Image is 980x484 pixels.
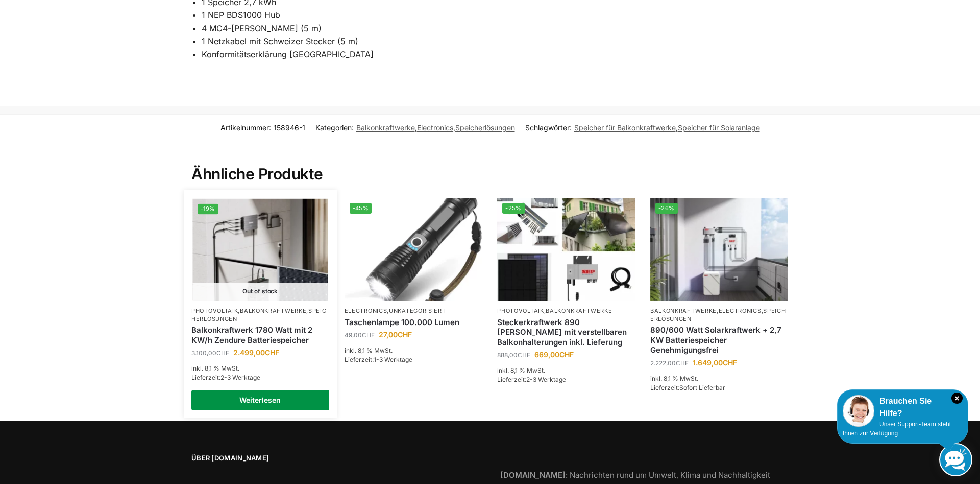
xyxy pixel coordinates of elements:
[362,331,375,339] span: CHF
[650,198,788,301] a: -26%Steckerkraftwerk mit 2,7kwh-Speicher
[417,123,453,132] a: Electronics
[497,198,635,301] img: 860 Watt Komplett mit Balkonhalterung
[650,384,725,391] span: Lieferzeit:
[191,307,238,314] a: Photovoltaik
[220,374,260,381] span: 2-3 Werktage
[192,199,328,301] a: -19% Out of stock Zendure-solar-flow-Batteriespeicher für Balkonkraftwerke
[345,198,482,301] img: Extrem Starke Taschenlampe
[497,376,566,383] span: Lieferzeit:
[389,307,446,314] a: Unkategorisiert
[500,470,566,480] strong: [DOMAIN_NAME]
[192,199,328,301] img: Zendure-solar-flow-Batteriespeicher für Balkonkraftwerke
[191,140,789,184] h2: Ähnliche Produkte
[518,351,530,359] span: CHF
[497,307,544,314] a: Photovoltaik
[455,123,515,132] a: Speicherlösungen
[191,364,329,373] p: inkl. 8,1 % MwSt.
[202,35,789,49] li: 1 Netzkabel mit Schweizer Stecker (5 m)
[356,123,415,132] a: Balkonkraftwerke
[265,348,279,357] span: CHF
[345,331,375,339] bdi: 49,00
[191,374,260,381] span: Lieferzeit:
[650,307,788,323] p: , ,
[345,317,482,328] a: Taschenlampe 100.000 Lumen
[202,22,789,35] li: 4 MC4-[PERSON_NAME] (5 m)
[274,123,305,132] span: 158946-1
[497,351,530,359] bdi: 888,00
[202,48,789,61] li: Konformitätserklärung [GEOGRAPHIC_DATA]
[534,350,574,359] bdi: 669,00
[679,384,725,391] span: Sofort Lieferbar
[650,325,788,355] a: 890/600 Watt Solarkraftwerk + 2,7 KW Batteriespeicher Genehmigungsfrei
[315,122,515,133] span: Kategorien: , ,
[676,359,689,367] span: CHF
[345,198,482,301] a: -45%Extrem Starke Taschenlampe
[497,366,635,375] p: inkl. 8,1 % MwSt.
[650,374,788,383] p: inkl. 8,1 % MwSt.
[191,349,229,357] bdi: 3.100,00
[345,346,482,355] p: inkl. 8,1 % MwSt.
[574,123,676,132] a: Speicher für Balkonkraftwerke
[202,9,789,22] li: 1 NEP BDS1000 Hub
[525,122,760,133] span: Schlagwörter: ,
[951,393,963,404] i: Schließen
[191,390,329,410] a: Lese mehr über „Balkonkraftwerk 1780 Watt mit 2 KW/h Zendure Batteriespeicher“
[191,325,329,345] a: Balkonkraftwerk 1780 Watt mit 2 KW/h Zendure Batteriespeicher
[559,350,574,359] span: CHF
[240,307,306,314] a: Balkonkraftwerke
[693,358,737,367] bdi: 1.649,00
[497,198,635,301] a: -25%860 Watt Komplett mit Balkonhalterung
[379,330,412,339] bdi: 27,00
[650,359,689,367] bdi: 2.222,00
[216,349,229,357] span: CHF
[345,356,412,363] span: Lieferzeit:
[650,307,786,322] a: Speicherlösungen
[191,307,327,322] a: Speicherlösungen
[843,395,874,427] img: Customer service
[497,317,635,348] a: Steckerkraftwerk 890 Watt mit verstellbaren Balkonhalterungen inkl. Lieferung
[650,198,788,301] img: Steckerkraftwerk mit 2,7kwh-Speicher
[345,307,482,315] p: ,
[233,348,279,357] bdi: 2.499,00
[719,307,762,314] a: Electronics
[723,358,737,367] span: CHF
[843,421,951,437] span: Unser Support-Team steht Ihnen zur Verfügung
[374,356,412,363] span: 1-3 Werktage
[843,395,963,420] div: Brauchen Sie Hilfe?
[500,470,770,480] a: [DOMAIN_NAME]: Nachrichten rund um Umwelt, Klima und Nachhaltigkeit
[220,122,305,133] span: Artikelnummer:
[678,123,760,132] a: Speicher für Solaranlage
[345,307,387,314] a: Electronics
[546,307,612,314] a: Balkonkraftwerke
[526,376,566,383] span: 2-3 Werktage
[398,330,412,339] span: CHF
[497,307,635,315] p: ,
[650,307,717,314] a: Balkonkraftwerke
[191,453,480,464] span: Über [DOMAIN_NAME]
[191,307,329,323] p: , ,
